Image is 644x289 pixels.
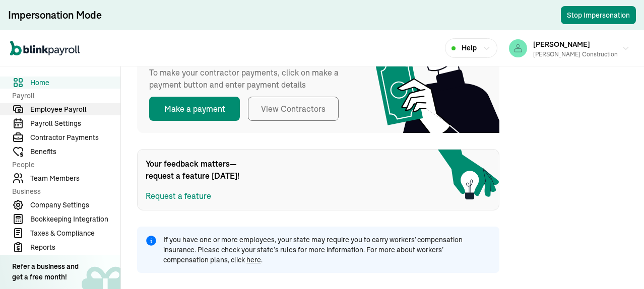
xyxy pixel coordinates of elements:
button: Help [445,38,497,58]
div: [PERSON_NAME] Construction [533,50,618,59]
span: Payroll Settings [30,118,120,129]
span: Reports [30,242,120,253]
span: Business [12,186,114,197]
div: Impersonation Mode [8,8,102,22]
button: View Contractors [248,97,339,121]
button: Make a payment [149,97,240,121]
span: To make your contractor payments, click on make a payment button and enter payment details [149,66,351,91]
span: Taxes & Compliance [30,228,120,239]
span: Benefits [30,147,120,157]
iframe: To enrich screen reader interactions, please activate Accessibility in Grammarly extension settings [594,241,644,289]
div: Refer a business and get a free month! [12,261,79,282]
span: Employee Payroll [30,104,120,115]
span: Help [462,43,477,53]
span: Bookkeeping Integration [30,214,120,225]
a: here [246,255,261,264]
span: Payroll [12,91,114,101]
span: Team Members [30,173,120,184]
button: Request a feature [146,190,211,202]
span: People [12,160,114,170]
span: If you have one or more employees, your state may require you to carry workers’ compensation insu... [163,235,469,265]
div: Chat Widget [594,241,644,289]
button: [PERSON_NAME][PERSON_NAME] Construction [505,36,634,61]
nav: Global [10,34,80,63]
span: Home [30,78,120,88]
span: Your feedback matters—request a feature [DATE]! [146,158,246,182]
span: Contractor Payments [30,132,120,143]
button: Stop Impersonation [561,6,636,24]
span: Company Settings [30,200,120,210]
span: [PERSON_NAME] [533,40,590,49]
